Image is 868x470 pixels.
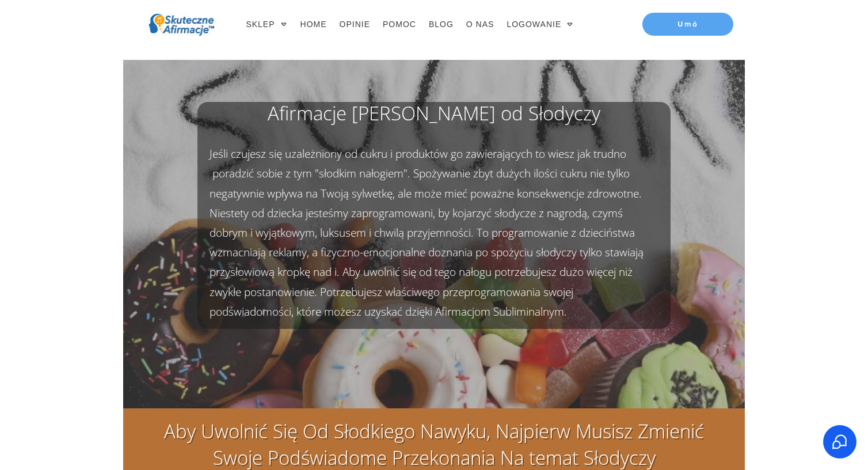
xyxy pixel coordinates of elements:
[210,144,658,321] p: Jeśli czujesz się uzależniony od cukru i produktów go zawierających to wiesz jak trudno poradzić ...
[246,16,287,32] a: SKLEP
[429,16,454,32] a: BLOG
[210,100,658,138] h2: Afirmacje [PERSON_NAME] od Słodyczy
[466,16,494,32] a: O NAS
[507,16,561,32] span: LOGOWANIE
[300,16,327,32] a: HOME
[507,16,574,32] a: LOGOWANIE
[340,16,370,32] a: OPINIE
[383,16,416,32] a: POMOC
[677,20,698,28] span: Umó
[642,13,733,36] a: Umó
[246,16,275,32] span: SKLEP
